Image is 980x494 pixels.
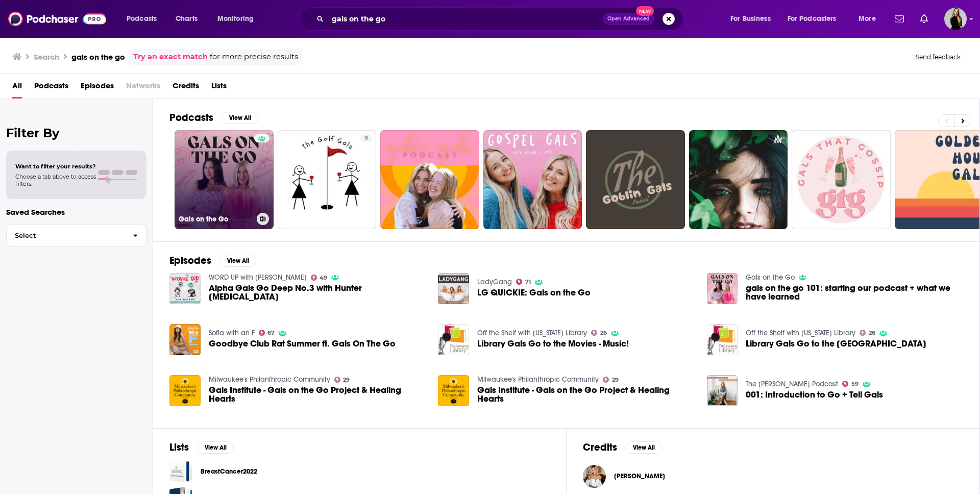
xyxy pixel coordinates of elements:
[81,78,114,98] a: Episodes
[851,382,859,386] span: 59
[12,78,22,98] span: All
[746,390,883,399] a: 001: Introduction to Go + Tell Gals
[477,386,695,403] span: Gals Institute - Gals on the Go Project & Healing Hearts
[614,472,665,480] span: [PERSON_NAME]
[707,375,738,406] img: 001: Introduction to Go + Tell Gals
[219,255,256,267] button: View All
[600,331,607,335] span: 26
[169,273,201,304] img: Alpha Gals Go Deep No.3 with Hunter Muse
[210,11,267,27] button: open menu
[525,280,531,284] span: 71
[71,52,125,62] h3: gals on the go
[126,78,160,98] span: Networks
[169,441,234,454] a: ListsView All
[15,173,96,187] span: Choose a tab above to access filters.
[169,441,189,454] h2: Lists
[516,279,531,285] a: 71
[197,441,234,454] button: View All
[477,288,591,297] span: LG QUICKIE: Gals on the Go
[328,11,603,27] input: Search podcasts, credits, & more...
[625,441,662,454] button: View All
[851,11,889,27] button: open menu
[6,207,146,217] p: Saved Searches
[614,472,665,480] a: Danielle Carolan
[746,284,963,301] a: gals on the go 101: starting our podcast + what we have learned
[730,12,771,26] span: For Business
[477,329,587,337] a: Off the Shelf with Delaware Library
[34,78,68,98] a: Podcasts
[169,324,201,355] img: Goodbye Club Rat Summer ft. Gals On The Go
[612,378,619,382] span: 29
[477,375,599,384] a: Milwaukee's Philanthropic Community
[603,13,654,25] button: Open AdvancedNew
[360,134,372,142] a: 9
[133,51,208,63] a: Try an exact match
[583,441,662,454] a: CreditsView All
[343,378,350,382] span: 29
[169,254,256,267] a: EpisodesView All
[916,10,932,28] a: Show notifications dropdown
[944,8,967,30] button: Show profile menu
[477,278,512,286] a: LadyGang
[259,330,275,336] a: 67
[176,12,198,26] span: Charts
[311,275,328,281] a: 49
[34,52,59,62] h3: Search
[173,78,199,98] a: Credits
[869,331,875,335] span: 26
[169,111,258,124] a: PodcastsView All
[179,215,253,224] h3: Gals on the Go
[169,375,201,406] img: Gals Institute - Gals on the Go Project & Healing Hearts
[944,8,967,30] span: Logged in as editaivancevic
[913,53,964,61] button: Send feedback
[217,12,254,26] span: Monitoring
[169,11,204,27] a: Charts
[209,339,396,348] span: Goodbye Club Rat Summer ft. Gals On The Go
[267,331,275,335] span: 67
[209,284,426,301] span: Alpha Gals Go Deep No.3 with Hunter [MEDICAL_DATA]
[746,273,795,282] a: Gals on the Go
[723,11,783,27] button: open menu
[209,273,307,282] a: WORD UP with Dani Katz
[707,324,738,355] img: Library Gals Go to the Twilight Zone
[7,232,125,239] span: Select
[842,381,859,387] a: 59
[210,51,298,63] span: for more precise results
[320,276,327,280] span: 49
[15,163,96,170] span: Want to filter your results?
[438,375,469,406] img: Gals Institute - Gals on the Go Project & Healing Hearts
[278,130,377,229] a: 9
[211,78,227,98] a: Lists
[209,386,426,403] a: Gals Institute - Gals on the Go Project & Healing Hearts
[781,11,851,27] button: open menu
[636,6,654,16] span: New
[6,126,146,140] h2: Filter By
[169,111,213,124] h2: Podcasts
[438,273,469,304] a: LG QUICKIE: Gals on the Go
[859,12,876,26] span: More
[583,460,963,492] button: Danielle CarolanDanielle Carolan
[438,324,469,355] img: Library Gals Go to the Movies - Music!
[603,377,619,383] a: 29
[364,134,368,144] span: 9
[6,224,146,247] button: Select
[8,9,106,29] img: Podchaser - Follow, Share and Rate Podcasts
[583,465,606,488] img: Danielle Carolan
[127,12,157,26] span: Podcasts
[707,273,738,304] img: gals on the go 101: starting our podcast + what we have learned
[944,8,967,30] img: User Profile
[583,441,617,454] h2: Credits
